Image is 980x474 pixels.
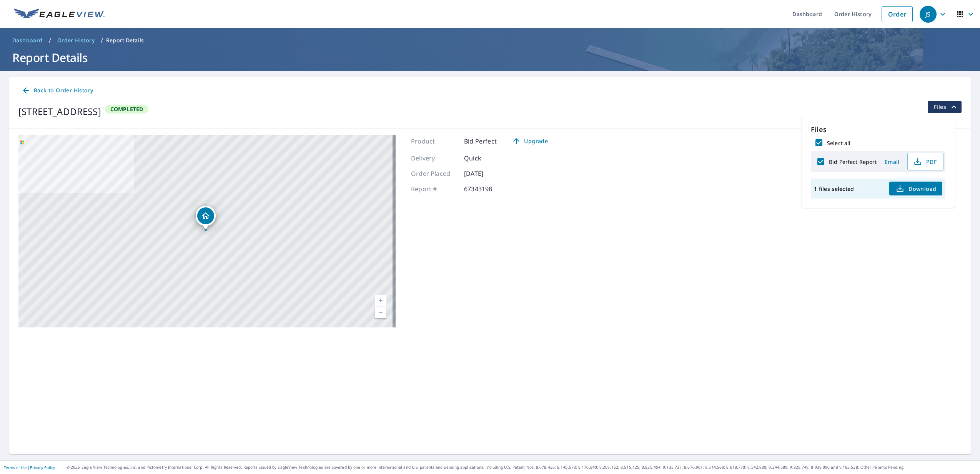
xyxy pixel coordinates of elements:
[22,86,93,95] span: Back to Order History
[883,158,901,165] span: Email
[12,37,43,44] span: Dashboard
[827,139,850,147] label: Select all
[196,206,216,230] div: Dropped pin, building 1, Residential property, 816 White Eagle Cir Saint Augustine, FL 32086
[411,169,457,178] p: Order Placed
[411,184,457,194] p: Report #
[464,184,510,194] p: 67343198
[4,465,55,470] p: |
[9,50,971,65] h1: Report Details
[882,6,913,22] a: Order
[9,34,46,47] a: Dashboard
[895,184,936,193] span: Download
[9,34,971,47] nav: breadcrumb
[880,156,904,168] button: Email
[811,124,945,135] p: Files
[375,295,386,307] a: Current Level 17, Zoom In
[18,83,96,98] a: Back to Order History
[54,34,98,47] a: Order History
[411,137,457,146] p: Product
[106,37,144,44] p: Report Details
[101,36,103,45] li: /
[67,464,976,470] p: © 2025 Eagle View Technologies, Inc. and Pictometry International Corp. All Rights Reserved. Repo...
[814,185,854,192] p: 1 files selected
[106,105,148,113] span: Completed
[464,154,510,163] p: Quick
[4,465,28,470] a: Terms of Use
[889,182,942,195] button: Download
[411,154,457,163] p: Delivery
[506,135,554,147] a: Upgrade
[14,8,105,20] img: EV Logo
[934,102,958,112] span: Files
[375,307,386,318] a: Current Level 17, Zoom Out
[464,137,497,146] p: Bid Perfect
[920,6,937,23] div: JS
[511,137,549,146] span: Upgrade
[57,37,95,44] span: Order History
[464,169,510,178] p: [DATE]
[829,158,877,165] label: Bid Perfect Report
[30,465,55,470] a: Privacy Policy
[18,105,101,118] div: [STREET_ADDRESS]
[927,101,962,113] button: filesDropdownBtn-67343198
[49,36,51,45] li: /
[912,157,937,166] span: PDF
[907,153,943,170] button: PDF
